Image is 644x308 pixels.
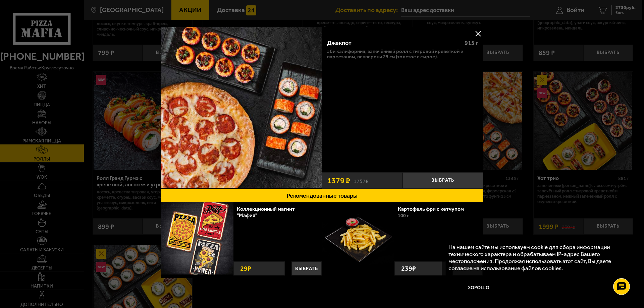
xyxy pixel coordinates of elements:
[327,177,350,185] span: 1379 ₽
[448,278,509,298] button: Хорошо
[237,206,295,219] a: Коллекционный магнит "Мафия"
[327,49,478,59] p: Эби Калифорния, Запечённый ролл с тигровой креветкой и пармезаном, Пепперони 25 см (толстое с сыр...
[354,177,369,184] s: 1757 ₽
[327,40,459,47] div: Джекпот
[238,262,253,275] strong: 29 ₽
[402,172,483,189] button: Выбрать
[161,27,322,189] a: Джекпот
[399,262,418,275] strong: 239 ₽
[161,189,483,202] button: Рекомендованные товары
[398,213,409,219] span: 100 г
[291,261,322,275] button: Выбрать
[465,39,478,47] span: 915 г
[398,206,471,212] a: Картофель фри с кетчупом
[448,244,624,271] p: На нашем сайте мы используем cookie для сбора информации технического характера и обрабатываем IP...
[161,27,322,188] img: Джекпот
